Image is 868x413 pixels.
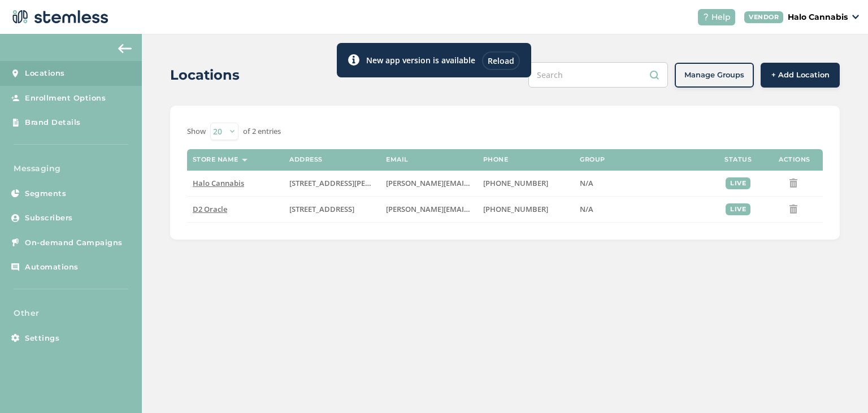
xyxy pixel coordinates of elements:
label: dominique.gamboa@thegreenhalo.com [386,179,471,188]
img: icon_down-arrow-small-66adaf34.svg [852,15,859,19]
span: [STREET_ADDRESS][PERSON_NAME] [289,178,412,188]
span: Settings [25,333,59,344]
label: (520) 664-2251 [483,179,568,188]
label: Store name [193,156,238,163]
span: D2 Oracle [193,204,227,214]
span: Manage Groups [684,69,744,81]
iframe: Chat Widget [811,359,868,413]
span: Subscribers [25,212,73,224]
label: Status [724,156,752,163]
label: Group [580,156,605,163]
label: dominique.gamboa@thegreenhalo.com [386,205,471,214]
img: icon-toast-info-b13014a2.svg [348,54,359,66]
label: 7710 South Wilmot Road [289,179,375,188]
span: + Add Location [771,69,830,81]
span: Automations [25,262,79,273]
label: N/A [580,205,704,214]
button: + Add Location [761,63,840,88]
label: Address [289,156,323,163]
span: [PERSON_NAME][EMAIL_ADDRESS][PERSON_NAME][DOMAIN_NAME] [386,204,624,214]
span: [PERSON_NAME][EMAIL_ADDRESS][PERSON_NAME][DOMAIN_NAME] [386,178,624,188]
label: Email [386,156,409,163]
span: [PHONE_NUMBER] [483,178,548,188]
th: Actions [766,149,823,171]
img: icon-sort-1e1d7615.svg [242,159,248,162]
label: 3906 North Oracle Road [289,205,375,214]
label: of 2 entries [243,126,281,137]
label: N/A [580,179,704,188]
span: Brand Details [25,117,81,128]
span: Halo Cannabis [193,178,244,188]
label: Show [187,126,206,137]
h2: Locations [170,65,240,85]
div: Reload [482,51,520,70]
img: icon-help-white-03924b79.svg [702,14,709,20]
span: Segments [25,188,66,199]
label: Halo Cannabis [193,179,278,188]
img: logo-dark-0685b13c.svg [9,6,108,28]
div: live [726,203,750,215]
span: Locations [25,68,65,79]
span: [STREET_ADDRESS] [289,204,354,214]
span: Help [711,11,731,23]
div: VENDOR [744,11,783,23]
label: New app version is available [366,54,475,66]
span: [PHONE_NUMBER] [483,204,548,214]
div: live [726,177,750,189]
input: Search [528,62,668,88]
img: icon-arrow-back-accent-c549486e.svg [118,44,132,53]
button: Manage Groups [675,63,754,88]
label: (520) 732-4187 [483,205,568,214]
p: Halo Cannabis [788,11,848,23]
label: D2 Oracle [193,205,278,214]
label: Phone [483,156,509,163]
span: On-demand Campaigns [25,237,123,249]
span: Enrollment Options [25,93,106,104]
